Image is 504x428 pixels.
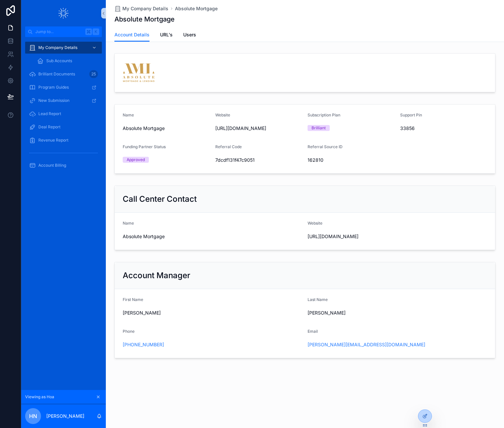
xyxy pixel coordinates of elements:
a: My Company Details [25,42,102,54]
img: App logo [59,8,68,19]
span: Program Guides [38,85,69,90]
span: Jump to... [35,29,83,34]
p: [PERSON_NAME] [46,413,84,419]
div: Brilliant [312,125,326,131]
span: Lead Report [38,111,61,116]
a: URL's [160,29,173,42]
img: pri_logo.svg [123,64,154,82]
a: Absolute Mortgage [175,5,218,12]
span: Referral Source ID [308,144,343,149]
span: Email [308,329,318,334]
a: [PERSON_NAME][EMAIL_ADDRESS][DOMAIN_NAME] [308,341,425,348]
span: Account Details [114,31,149,38]
span: Last Name [308,297,328,302]
span: Brilliant Documents [38,71,75,77]
span: Sub Accounts [46,58,72,64]
span: HN [29,412,37,420]
span: New Submission [38,98,69,103]
h2: Call Center Contact [123,194,197,204]
span: First Name [123,297,143,302]
a: [PHONE_NUMBER] [123,341,164,348]
span: Absolute Mortgage [123,125,210,132]
div: scrollable content [21,37,106,180]
button: Jump to...K [25,26,102,37]
span: URL's [160,31,173,38]
a: My Company Details [114,5,168,12]
span: 33856 [400,125,487,132]
a: Revenue Report [25,134,102,146]
a: Account Details [114,28,149,42]
span: Subscription Plan [308,112,340,117]
a: Brilliant Documents25 [25,68,102,80]
span: Funding Partner Status [123,144,166,149]
span: 162810 [308,157,395,163]
span: [PERSON_NAME] [308,310,487,316]
span: Viewing as Hoa [25,394,54,400]
span: [URL][DOMAIN_NAME] [215,125,303,132]
span: Account Billing [38,163,66,168]
span: Support Pin [400,112,422,117]
span: [PERSON_NAME] [123,310,302,316]
a: Program Guides [25,81,102,93]
a: Deal Report [25,121,102,133]
a: Account Billing [25,159,102,171]
span: My Company Details [122,5,168,12]
a: New Submission [25,95,102,107]
span: Website [308,221,322,226]
div: Approved [127,157,145,163]
span: Absolute Mortgage [123,233,302,240]
span: [URL][DOMAIN_NAME] [308,233,487,240]
a: Sub Accounts [33,55,102,67]
span: Name [123,221,134,226]
span: Revenue Report [38,138,68,143]
div: 25 [89,70,98,78]
a: Users [183,29,196,42]
span: 7dcdf131f47c9051 [215,157,303,163]
span: Referral Code [215,144,242,149]
span: Phone [123,329,135,334]
span: Website [215,112,230,117]
span: My Company Details [38,45,77,50]
h2: Account Manager [123,270,190,281]
span: Deal Report [38,124,61,130]
span: Name [123,112,134,117]
a: Lead Report [25,108,102,120]
span: K [93,29,99,34]
span: Users [183,31,196,38]
h1: Absolute Mortgage [114,15,175,24]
